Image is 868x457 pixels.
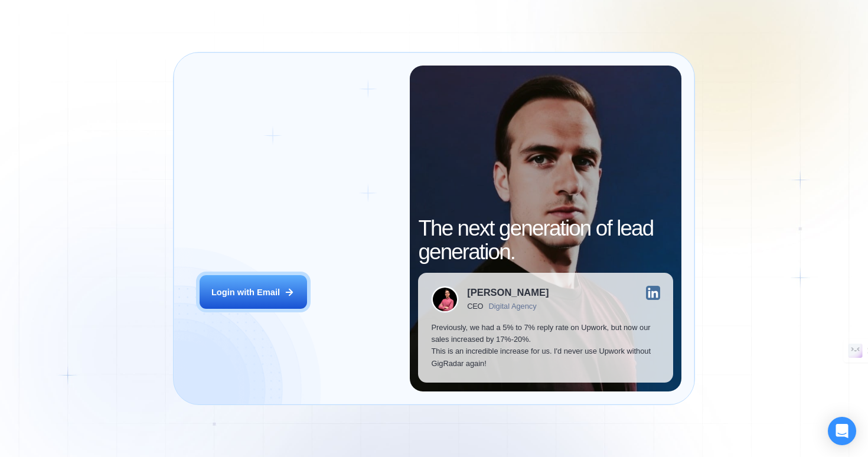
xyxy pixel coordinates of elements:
[418,217,673,265] h2: The next generation of lead generation.
[211,286,280,298] div: Login with Email
[200,275,307,309] button: Login with Email
[431,322,660,370] p: Previously, we had a 5% to 7% reply rate on Upwork, but now our sales increased by 17%-20%. This ...
[828,417,856,445] div: Open Intercom Messenger
[467,302,483,311] div: CEO
[467,288,549,298] div: [PERSON_NAME]
[489,302,537,311] div: Digital Agency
